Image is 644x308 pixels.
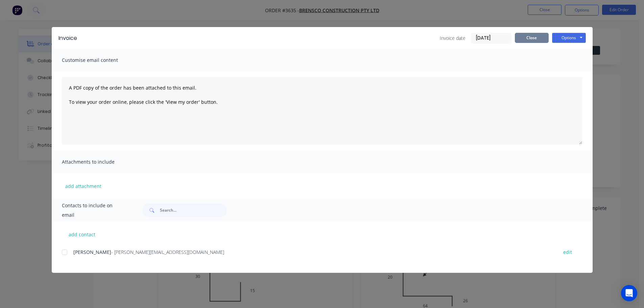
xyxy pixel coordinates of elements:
textarea: A PDF copy of the order has been attached to this email. To view your order online, please click ... [62,77,582,145]
span: Invoice date [440,34,466,42]
button: add contact [62,229,102,239]
button: Options [552,33,586,43]
button: add attachment [62,181,105,191]
span: [PERSON_NAME] [73,249,111,255]
span: Customise email content [62,55,136,65]
span: Contacts to include on email [62,201,126,220]
button: edit [559,247,576,257]
input: Search... [160,204,227,217]
div: Open Intercom Messenger [621,285,637,301]
span: - [PERSON_NAME][EMAIL_ADDRESS][DOMAIN_NAME] [111,249,224,255]
button: Close [515,33,549,43]
div: Invoice [58,34,77,42]
span: Attachments to include [62,157,136,167]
